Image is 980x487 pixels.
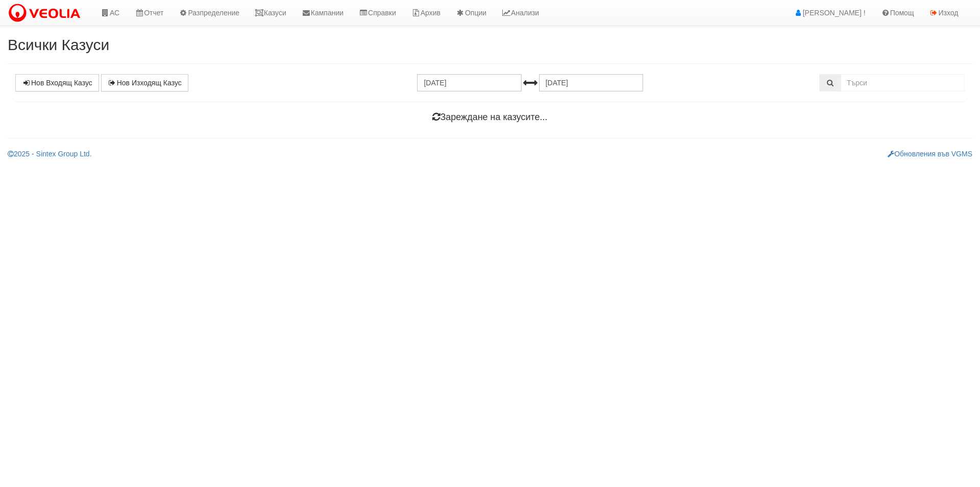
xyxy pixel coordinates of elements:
[8,150,92,158] a: 2025 - Sintex Group Ltd.
[8,36,972,53] h2: Всички Казуси
[888,150,972,158] a: Обновления във VGMS
[841,74,965,91] input: Търсене по Идентификатор, Бл/Вх/Ап, Тип, Описание, Моб. Номер, Имейл, Файл, Коментар,
[15,74,99,91] a: Нов Входящ Казус
[101,74,188,91] a: Нов Изходящ Казус
[8,3,85,24] img: VeoliaLogo.png
[15,112,965,123] h4: Зареждане на казусите...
